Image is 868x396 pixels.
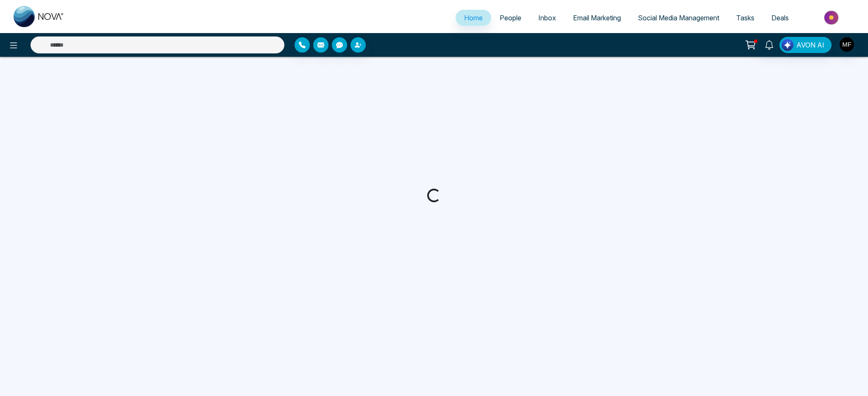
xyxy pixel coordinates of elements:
a: Inbox [530,10,565,26]
button: AVON AI [779,37,832,53]
img: Market-place.gif [801,8,863,27]
span: People [500,14,521,22]
a: People [491,10,530,26]
img: User Avatar [840,37,854,52]
a: Tasks [728,10,763,26]
span: Email Marketing [573,14,621,22]
a: Social Media Management [629,10,728,26]
span: Deals [771,14,789,22]
span: Tasks [736,14,754,22]
a: Email Marketing [565,10,629,26]
img: Nova CRM Logo [14,6,64,27]
a: Home [456,10,491,26]
img: Lead Flow [782,39,793,51]
span: Social Media Management [638,14,719,22]
span: Inbox [538,14,556,22]
span: AVON AI [796,40,824,50]
span: Home [464,14,483,22]
a: Deals [763,10,797,26]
